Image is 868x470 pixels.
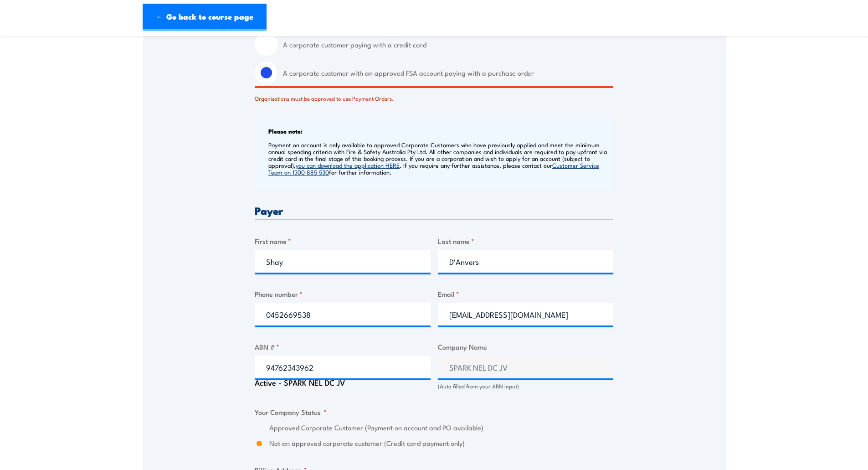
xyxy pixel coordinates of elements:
[255,378,431,387] div: Active - SPARK NEL DC JV
[438,289,614,299] label: Email
[438,382,614,391] div: (Auto filled from your ABN input)
[255,341,431,352] label: ABN #
[269,438,613,449] label: Not an approved corporate customer (Credit card payment only)
[438,236,614,246] label: Last name
[143,4,267,31] a: ← Go back to course page
[296,161,400,169] a: you can download the application HERE
[268,126,303,135] b: Please note:
[255,289,431,299] label: Phone number
[283,62,613,84] label: A corporate customer with an approved FSA account paying with a purchase order
[438,341,614,352] label: Company Name
[255,90,613,103] div: Organisations must be approved to use Payment Orders.
[283,33,613,56] label: A corporate customer paying with a credit card
[255,407,327,417] legend: Your Company Status
[268,161,599,176] a: Customer Service Team on 1300 885 530
[268,141,611,176] p: Payment on account is only available to approved Corporate Customers who have previously applied ...
[255,236,431,246] label: First name
[255,205,613,216] h3: Payer
[269,423,613,433] label: Approved Corporate Customer (Payment on account and PO available)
